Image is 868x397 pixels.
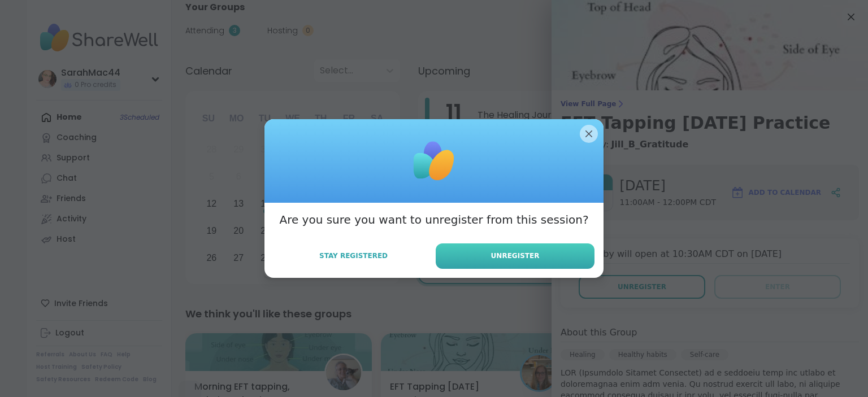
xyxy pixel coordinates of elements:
button: Unregister [436,243,594,269]
span: Stay Registered [319,251,388,261]
h3: Are you sure you want to unregister from this session? [279,212,588,228]
button: Stay Registered [274,244,433,268]
span: Unregister [491,251,540,261]
img: ShareWell Logomark [406,133,462,189]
